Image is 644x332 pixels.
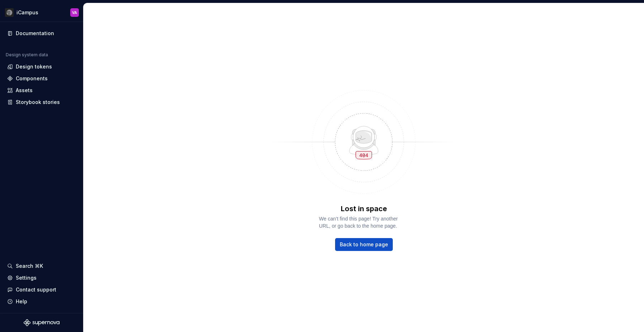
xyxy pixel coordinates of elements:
[4,85,79,96] a: Assets
[4,260,79,272] button: Search ⌘K
[4,28,79,39] a: Documentation
[16,87,33,94] div: Assets
[16,75,48,82] div: Components
[16,274,37,281] div: Settings
[340,241,388,248] span: Back to home page
[4,96,79,108] a: Storybook stories
[16,63,52,70] div: Design tokens
[16,99,60,106] div: Storybook stories
[335,238,393,251] a: Back to home page
[24,319,59,326] svg: Supernova Logo
[4,61,79,72] a: Design tokens
[341,204,387,214] p: Lost in space
[4,284,79,295] button: Contact support
[16,286,56,293] div: Contact support
[5,8,14,17] img: 3ce36157-9fde-47d2-9eb8-fa8ebb961d3d.png
[1,5,82,20] button: iCampusVA
[6,52,48,58] div: Design system data
[319,215,409,229] span: We can’t find this page! Try another URL, or go back to the home page.
[72,10,77,15] div: VA
[16,262,43,270] div: Search ⌘K
[4,272,79,284] a: Settings
[4,296,79,307] button: Help
[4,73,79,84] a: Components
[16,30,54,37] div: Documentation
[16,298,27,305] div: Help
[16,9,38,16] div: iCampus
